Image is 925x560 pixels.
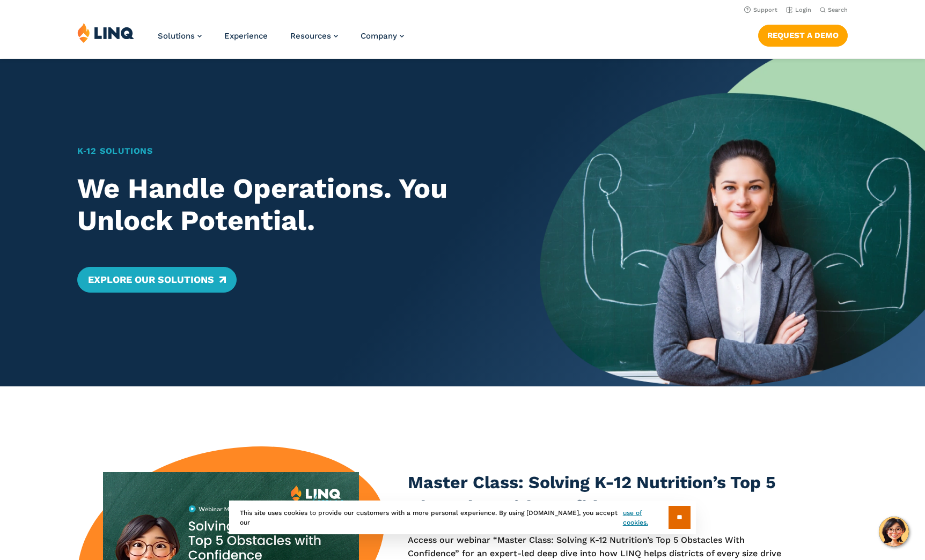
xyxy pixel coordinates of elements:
[361,31,404,41] a: Company
[623,508,669,527] a: use of cookies.
[786,6,811,13] a: Login
[744,6,777,13] a: Support
[758,25,848,46] a: Request a Demo
[820,6,848,14] button: Open Search Bar
[879,517,909,547] button: Hello, have a question? Let’s chat.
[408,471,782,519] h3: Master Class: Solving K-12 Nutrition’s Top 5 Obstacles With Confidence
[158,23,404,58] nav: Primary Navigation
[77,267,237,293] a: Explore Our Solutions
[828,6,848,13] span: Search
[229,501,696,534] div: This site uses cookies to provide our customers with a more personal experience. By using [DOMAIN...
[224,31,268,41] a: Experience
[158,31,195,41] span: Solutions
[540,59,925,386] img: Home Banner
[290,31,338,41] a: Resources
[77,145,502,158] h1: K‑12 Solutions
[158,31,202,41] a: Solutions
[361,31,397,41] span: Company
[77,173,502,237] h2: We Handle Operations. You Unlock Potential.
[758,23,848,46] nav: Button Navigation
[290,31,331,41] span: Resources
[77,23,134,43] img: LINQ | K‑12 Software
